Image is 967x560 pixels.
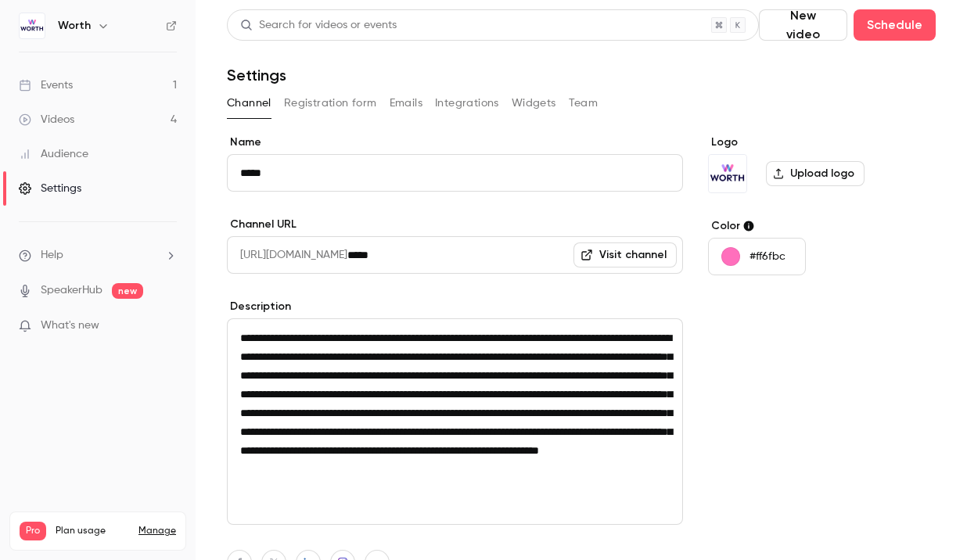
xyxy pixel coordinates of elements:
div: Events [19,77,73,93]
label: Color [708,218,936,234]
a: Manage [138,525,176,537]
button: Emails [390,91,422,116]
a: Visit channel [573,242,677,267]
h6: Worth [58,18,91,34]
span: [URL][DOMAIN_NAME] [227,236,347,274]
button: #ff6fbc [708,238,806,275]
label: Name [227,135,683,150]
p: #ff6fbc [750,249,785,264]
div: Search for videos or events [240,17,397,34]
h1: Settings [227,66,286,84]
label: Channel URL [227,217,683,232]
label: Upload logo [766,161,865,186]
button: Widgets [512,91,556,116]
label: Logo [708,135,936,150]
button: Schedule [854,9,936,41]
label: Description [227,299,683,314]
span: Help [41,247,63,264]
button: Integrations [435,91,499,116]
button: Channel [227,91,271,116]
div: Videos [19,112,74,127]
li: help-dropdown-opener [19,247,177,264]
div: Settings [19,181,81,196]
div: Audience [19,146,88,162]
span: new [112,283,143,299]
button: New video [759,9,847,41]
button: Team [569,91,599,116]
span: Pro [20,522,46,540]
button: Registration form [284,91,377,116]
a: SpeakerHub [41,282,102,299]
img: Worth [20,13,45,38]
span: Plan usage [56,525,129,537]
section: Logo [708,135,936,193]
img: Worth [709,155,746,192]
span: What's new [41,318,99,334]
